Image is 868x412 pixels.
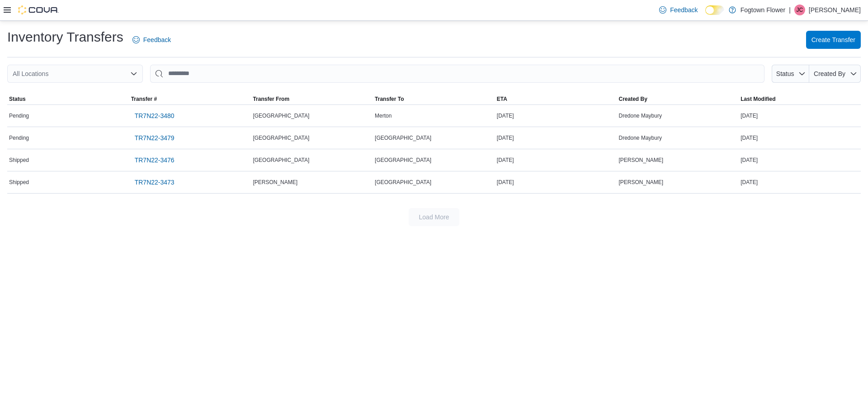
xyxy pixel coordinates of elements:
span: [GEOGRAPHIC_DATA] [253,112,309,119]
span: Dredone Maybury [619,134,662,142]
a: TR7N22-3479 [131,129,178,147]
span: [GEOGRAPHIC_DATA] [253,134,309,142]
h1: Inventory Transfers [7,28,123,46]
button: Open list of options [130,70,137,77]
button: Transfer From [251,94,373,104]
span: Created By [814,70,845,77]
div: [DATE] [739,177,861,188]
button: Created By [809,65,861,83]
div: [DATE] [495,155,617,166]
button: ETA [495,94,617,104]
div: [DATE] [739,133,861,143]
span: Created By [619,95,647,103]
input: Dark Mode [705,5,724,15]
p: | [789,5,791,15]
span: Shipped [9,179,29,186]
span: [PERSON_NAME] [253,179,297,186]
button: Status [772,65,809,83]
span: Transfer From [253,95,289,103]
input: This is a search bar. After typing your query, hit enter to filter the results lower in the page. [150,65,764,83]
div: Jeremy Crich [794,5,805,15]
span: Load More [419,213,449,222]
button: Created By [617,94,739,104]
span: [PERSON_NAME] [619,179,664,186]
span: [GEOGRAPHIC_DATA] [375,134,431,142]
span: Create Transfer [811,35,855,44]
span: [GEOGRAPHIC_DATA] [253,156,309,164]
span: Merton [375,112,392,119]
button: Status [7,94,129,104]
span: Transfer To [375,95,404,103]
span: [GEOGRAPHIC_DATA] [375,179,431,186]
p: [PERSON_NAME] [809,5,861,15]
span: Pending [9,134,29,142]
span: TR7N22-3476 [135,156,175,165]
span: TR7N22-3480 [135,111,175,120]
a: TR7N22-3476 [131,151,178,169]
span: TR7N22-3479 [135,133,175,142]
button: Load More [409,208,459,226]
span: Feedback [143,35,171,44]
div: [DATE] [739,110,861,121]
span: ETA [497,95,507,103]
span: Shipped [9,156,29,164]
img: Cova [18,5,59,14]
button: Transfer To [373,94,495,104]
p: Fogtown Flower [741,5,786,15]
span: Dredone Maybury [619,112,662,119]
span: Pending [9,112,29,119]
button: Transfer # [129,94,251,104]
div: [DATE] [495,133,617,143]
a: TR7N22-3473 [131,173,178,191]
a: Feedback [656,1,701,19]
span: Transfer # [131,95,157,103]
span: Status [9,95,26,103]
div: [DATE] [495,177,617,188]
span: [PERSON_NAME] [619,156,664,164]
a: Feedback [129,31,175,49]
span: Last Modified [741,95,775,103]
span: Feedback [670,5,698,14]
div: [DATE] [495,110,617,121]
button: Create Transfer [806,31,861,49]
a: TR7N22-3480 [131,107,178,125]
span: [GEOGRAPHIC_DATA] [375,156,431,164]
span: TR7N22-3473 [135,178,175,187]
button: Last Modified [739,94,861,104]
div: [DATE] [739,155,861,166]
span: JC [797,5,803,15]
span: Status [776,70,794,77]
